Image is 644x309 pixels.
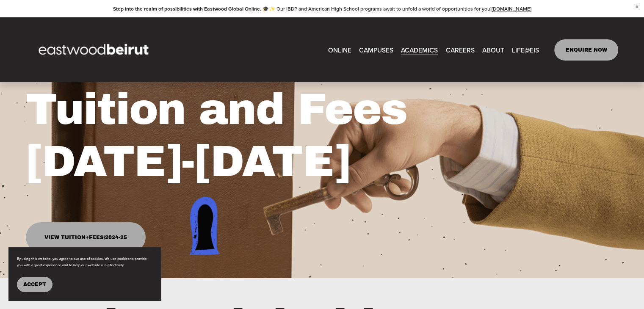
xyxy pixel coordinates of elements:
a: CAREERS [445,43,474,56]
span: ACADEMICS [401,44,438,56]
button: Accept [17,277,53,292]
a: folder dropdown [482,43,504,56]
a: [DOMAIN_NAME] [492,5,531,12]
a: ONLINE [328,43,351,56]
a: View Tuition+Fees/2024-25 [26,222,146,252]
span: Accept [23,281,46,287]
span: ABOUT [482,44,504,56]
section: Cookie banner [8,247,161,301]
img: EastwoodIS Global Site [26,28,164,72]
p: By using this website, you agree to our use of cookies. We use cookies to provide you with a grea... [17,256,152,268]
span: LIFE@EIS [512,44,539,56]
a: folder dropdown [359,43,393,56]
a: folder dropdown [401,43,438,56]
span: CAMPUSES [359,44,393,56]
a: ENQUIRE NOW [554,39,618,61]
h1: Tuition and Fees [DATE]-[DATE] [26,83,469,188]
a: folder dropdown [512,43,539,56]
